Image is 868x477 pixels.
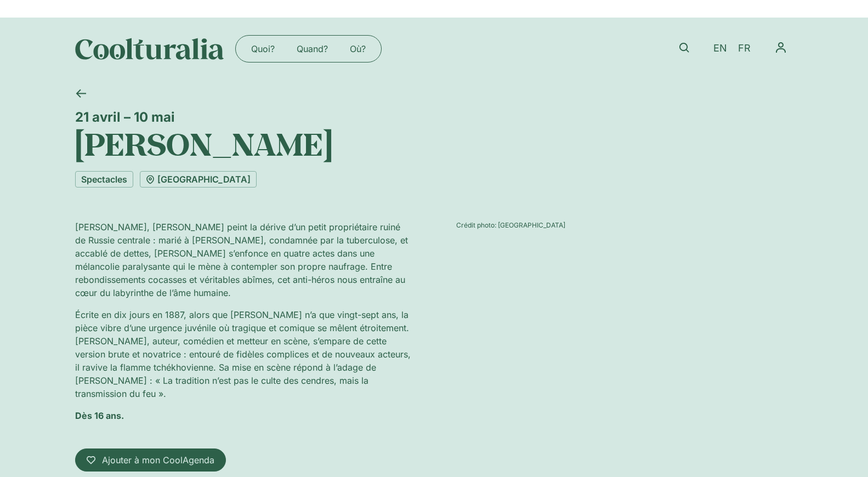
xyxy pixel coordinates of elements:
[75,220,412,299] p: [PERSON_NAME], [PERSON_NAME] peint la dérive d’un petit propriétaire ruiné de Russie centrale : m...
[75,171,133,188] a: Spectacles
[708,41,733,56] a: EN
[713,43,727,54] span: EN
[456,220,793,230] div: Crédit photo: [GEOGRAPHIC_DATA]
[75,308,412,400] p: Écrite en dix jours en 1887, alors que [PERSON_NAME] n’a que vingt-sept ans, la pièce vibre d’une...
[286,40,339,58] a: Quand?
[768,35,793,60] nav: Menu
[240,40,286,58] a: Quoi?
[140,171,257,188] a: [GEOGRAPHIC_DATA]
[102,453,214,467] span: Ajouter à mon CoolAgenda
[75,109,793,125] div: 21 avril – 10 mai
[733,41,756,56] a: FR
[240,40,377,58] nav: Menu
[339,40,377,58] a: Où?
[75,410,124,421] b: Dès 16 ans.
[75,125,793,162] h1: [PERSON_NAME]
[75,448,226,472] a: Ajouter à mon CoolAgenda
[768,35,793,60] button: Permuter le menu
[738,43,751,54] span: FR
